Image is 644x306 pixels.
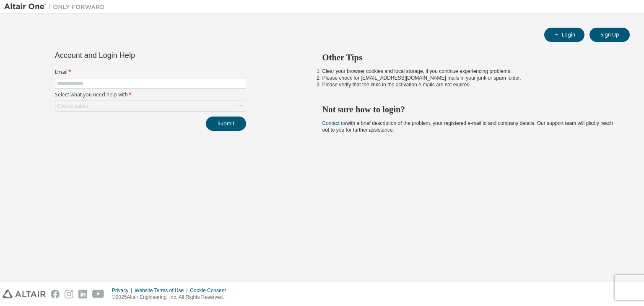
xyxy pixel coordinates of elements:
img: instagram.svg [65,290,73,298]
div: Website Terms of Use [135,287,190,294]
div: Click to select [55,101,246,111]
label: Email [55,69,246,75]
button: Sign Up [589,28,630,42]
label: Select what you need help with [55,91,246,98]
li: Please verify that the links in the activation e-mails are not expired. [322,81,615,88]
img: facebook.svg [51,290,60,298]
li: Clear your browser cookies and local storage, if you continue experiencing problems. [322,68,615,75]
button: Submit [206,117,246,131]
img: altair_logo.svg [3,290,46,298]
div: Privacy [112,287,135,294]
img: Altair One [4,3,109,11]
img: youtube.svg [92,290,104,298]
img: linkedin.svg [78,290,87,298]
h2: Not sure how to login? [322,104,615,115]
p: © 2025 Altair Engineering, Inc. All Rights Reserved. [112,294,231,301]
div: Cookie Consent [190,287,231,294]
h2: Other Tips [322,52,615,63]
a: Contact us [322,120,346,126]
button: Login [544,28,584,42]
div: Account and Login Help [55,52,208,59]
li: Please check for [EMAIL_ADDRESS][DOMAIN_NAME] mails in your junk or spam folder. [322,75,615,81]
span: with a brief description of the problem, your registered e-mail id and company details. Our suppo... [322,120,613,133]
div: Click to select [57,103,88,109]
